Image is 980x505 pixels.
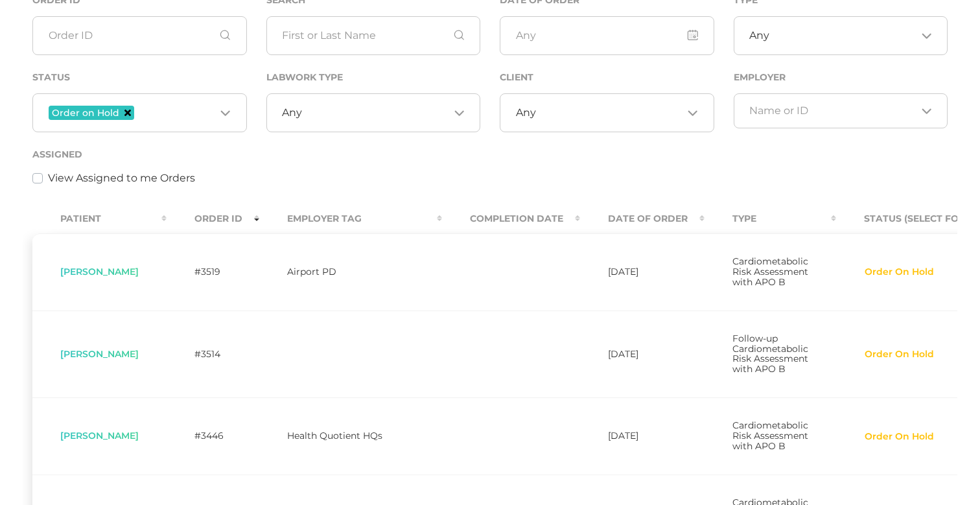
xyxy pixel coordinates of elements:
[580,204,705,233] th: Date Of Order : activate to sort column ascending
[734,16,948,55] div: Search for option
[442,204,580,233] th: Completion Date : activate to sort column ascending
[705,204,836,233] th: Type : activate to sort column ascending
[259,397,442,475] td: Health Quotient HQs
[734,93,948,128] div: Search for option
[266,16,481,55] input: First or Last Name
[580,311,705,398] td: [DATE]
[282,106,302,119] span: Any
[48,170,195,186] label: View Assigned to me Orders
[749,29,769,42] span: Any
[52,108,119,117] span: Order on Hold
[32,204,167,233] th: Patient : activate to sort column ascending
[266,72,343,83] label: Labwork Type
[60,430,139,441] span: [PERSON_NAME]
[734,72,786,83] label: Employer
[580,233,705,311] td: [DATE]
[167,397,259,475] td: #3446
[749,104,916,117] input: Search for option
[32,16,247,55] input: Order ID
[864,266,935,279] button: Order On Hold
[500,93,714,132] div: Search for option
[32,149,82,160] label: Assigned
[732,333,808,375] span: Follow-up Cardiometabolic Risk Assessment with APO B
[60,348,139,360] span: [PERSON_NAME]
[266,93,481,132] div: Search for option
[302,106,449,119] input: Search for option
[769,29,916,42] input: Search for option
[516,106,536,119] span: Any
[137,104,215,121] input: Search for option
[32,72,70,83] label: Status
[500,72,533,83] label: Client
[124,110,131,116] button: Deselect Order on Hold
[732,419,808,452] span: Cardiometabolic Risk Assessment with APO B
[864,430,935,443] button: Order On Hold
[500,16,714,55] input: Any
[864,348,935,361] button: Order On Hold
[536,106,683,119] input: Search for option
[167,311,259,398] td: #3514
[32,93,247,132] div: Search for option
[167,233,259,311] td: #3519
[259,233,442,311] td: Airport PD
[60,266,139,277] span: [PERSON_NAME]
[732,255,808,288] span: Cardiometabolic Risk Assessment with APO B
[167,204,259,233] th: Order ID : activate to sort column ascending
[259,204,442,233] th: Employer Tag : activate to sort column ascending
[580,397,705,475] td: [DATE]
